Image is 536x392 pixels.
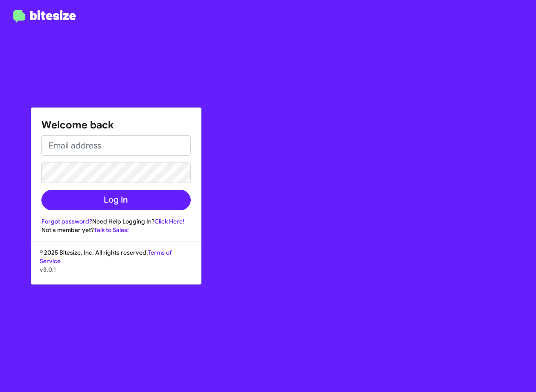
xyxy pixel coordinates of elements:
[41,226,191,234] div: Not a member yet?
[41,135,191,156] input: Email address
[94,226,129,234] a: Talk to Sales!
[31,248,201,284] div: © 2025 Bitesize, Inc. All rights reserved.
[154,218,184,225] a: Click Here!
[41,218,92,225] a: Forgot password?
[41,118,191,132] h1: Welcome back
[40,249,172,265] a: Terms of Service
[40,265,192,274] p: v3.0.1
[41,217,191,226] div: Need Help Logging In?
[41,190,191,210] button: Log In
